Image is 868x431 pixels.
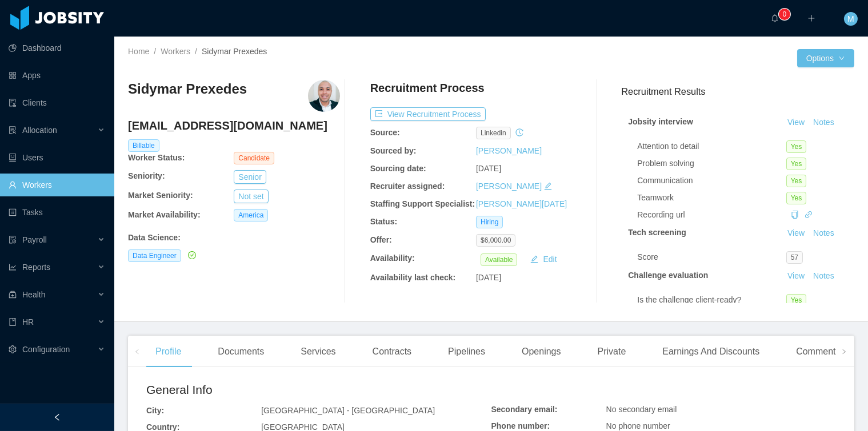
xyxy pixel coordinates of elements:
[161,47,190,56] a: Workers
[809,227,839,240] button: Notes
[370,235,392,244] b: Offer:
[128,249,181,262] span: Data Engineer
[628,228,686,237] strong: Tech screening
[128,191,193,200] b: Market Seniority:
[9,236,17,244] i: icon: file-protect
[606,421,670,430] span: No phone number
[9,263,17,271] i: icon: line-chart
[9,37,105,59] a: icon: pie-chartDashboard
[234,170,266,184] button: Senior
[544,182,552,190] i: icon: edit
[491,421,550,430] b: Phone number:
[637,209,786,221] div: Recording url
[9,64,105,87] a: icon: appstoreApps
[476,273,501,282] span: [DATE]
[9,345,17,353] i: icon: setting
[9,126,17,134] i: icon: solution
[526,252,561,266] button: icon: editEdit
[783,118,809,127] a: View
[128,171,165,180] b: Seniority:
[146,336,190,368] div: Profile
[783,228,809,237] a: View
[779,9,790,20] sup: 0
[621,84,854,99] h3: Recruitment Results
[786,294,807,307] span: Yes
[188,251,196,259] i: icon: check-circle
[515,128,523,136] i: icon: history
[146,406,164,415] b: City:
[513,336,570,368] div: Openings
[606,405,677,414] span: No secondary email
[22,235,47,244] span: Payroll
[128,233,181,242] b: Data Science :
[807,14,815,22] i: icon: plus
[146,381,491,399] h2: General Info
[128,80,247,98] h3: Sidymar Prexedes
[476,164,501,173] span: [DATE]
[786,175,807,187] span: Yes
[370,273,456,282] b: Availability last check:
[370,253,415,263] b: Availability:
[22,317,34,327] span: HR
[771,14,779,22] i: icon: bell
[234,152,274,164] span: Candidate
[476,199,567,208] a: [PERSON_NAME][DATE]
[363,336,421,368] div: Contracts
[370,164,426,173] b: Sourcing date:
[370,146,417,155] b: Sourced by:
[791,209,799,221] div: Copy
[787,336,849,368] div: Comments
[128,139,159,152] span: Billable
[786,192,807,204] span: Yes
[22,345,70,354] span: Configuration
[809,269,839,283] button: Notes
[589,336,635,368] div: Private
[234,209,268,221] span: America
[637,158,786,170] div: Problem solving
[476,127,511,139] span: linkedin
[786,158,807,170] span: Yes
[370,107,486,121] button: icon: exportView Recruitment Process
[628,271,708,280] strong: Challenge evaluation
[22,263,50,272] span: Reports
[370,80,485,96] h4: Recruitment Process
[370,110,486,119] a: icon: exportView Recruitment Process
[783,271,809,280] a: View
[195,47,197,56] span: /
[628,117,693,126] strong: Jobsity interview
[786,140,807,153] span: Yes
[9,291,17,299] i: icon: medicine-box
[637,175,786,187] div: Communication
[9,174,105,196] a: icon: userWorkers
[261,406,435,415] span: [GEOGRAPHIC_DATA] - [GEOGRAPHIC_DATA]
[653,336,769,368] div: Earnings And Discounts
[370,128,400,137] b: Source:
[847,12,854,26] span: M
[637,140,786,152] div: Attention to detail
[128,210,201,219] b: Market Availability:
[22,126,57,135] span: Allocation
[128,118,340,134] h4: [EMAIL_ADDRESS][DOMAIN_NAME]
[439,336,494,368] div: Pipelines
[809,116,839,130] button: Notes
[9,318,17,326] i: icon: book
[791,211,799,219] i: icon: copy
[134,349,140,355] i: icon: left
[370,199,475,208] b: Staffing Support Specialist:
[637,294,786,306] div: Is the challenge client-ready?
[637,192,786,204] div: Teamwork
[128,47,149,56] a: Home
[308,80,340,112] img: 376e99f4-e6d4-46b0-b160-53a8c0b6ecf2_688a58730d9cc-400w.png
[154,47,156,56] span: /
[805,210,813,219] a: icon: link
[805,211,813,219] i: icon: link
[491,405,558,414] b: Secondary email:
[22,290,45,299] span: Health
[370,182,445,191] b: Recruiter assigned:
[9,201,105,224] a: icon: profileTasks
[9,146,105,169] a: icon: robotUsers
[209,336,273,368] div: Documents
[128,153,185,162] b: Worker Status:
[186,251,196,260] a: icon: check-circle
[9,91,105,114] a: icon: auditClients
